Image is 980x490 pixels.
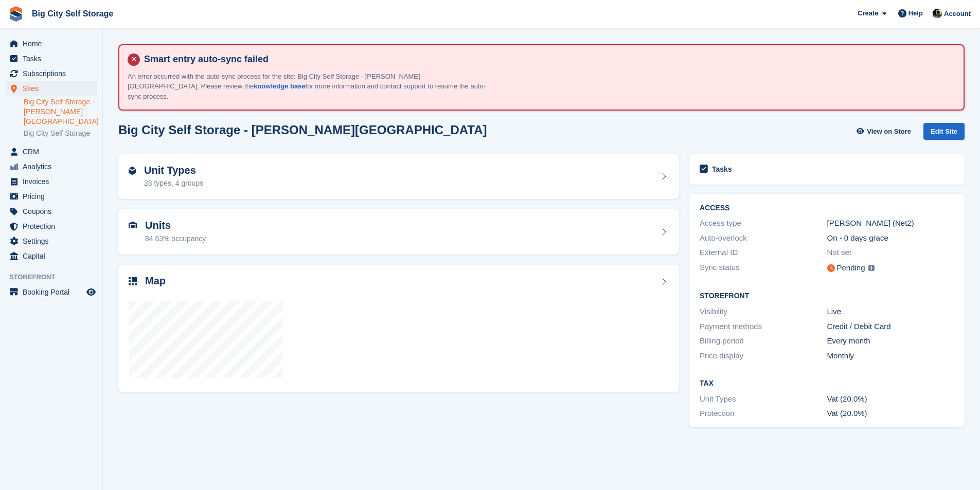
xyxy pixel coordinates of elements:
[145,220,206,231] h2: Units
[827,408,954,420] div: Vat (20.0%)
[118,209,679,255] a: Units 84.63% occupancy
[23,174,84,189] span: Invoices
[700,393,827,405] div: Unit Types
[700,408,827,420] div: Protection
[5,204,97,219] a: menu
[24,97,97,126] a: Big City Self Storage - [PERSON_NAME][GEOGRAPHIC_DATA]
[837,262,865,274] div: Pending
[5,144,97,159] a: menu
[923,123,965,144] a: Edit Site
[5,51,97,66] a: menu
[23,81,84,96] span: Sites
[129,167,136,175] img: unit-type-icn-2b2737a686de81e16bb02015468b77c625bbabd49415b5ef34ead5e3b44a266d.svg
[23,51,84,66] span: Tasks
[140,53,955,65] h4: Smart entry auto-sync failed
[700,292,954,300] h2: Storefront
[9,272,102,282] span: Storefront
[129,277,137,285] img: map-icn-33ee37083ee616e46c38cad1a60f524a97daa1e2b2c8c0bc3eb3415660979fc1.svg
[700,335,827,347] div: Billing period
[5,81,97,96] a: menu
[5,159,97,174] a: menu
[827,232,954,244] div: On - 0 days grace
[23,66,84,81] span: Subscriptions
[23,159,84,174] span: Analytics
[858,8,878,19] span: Create
[944,9,971,19] span: Account
[712,165,732,174] h2: Tasks
[700,321,827,333] div: Payment methods
[23,249,84,263] span: Capital
[118,154,679,199] a: Unit Types 28 types, 4 groups
[5,37,97,51] a: menu
[5,219,97,233] a: menu
[129,222,137,229] img: unit-icn-7be61d7bf1b0ce9d3e12c5938cc71ed9869f7b940bace4675aadf7bd6d80202e.svg
[145,233,206,244] div: 84.63% occupancy
[700,217,827,229] div: Access type
[827,350,954,362] div: Monthly
[23,219,84,233] span: Protection
[5,189,97,204] a: menu
[827,335,954,347] div: Every month
[827,217,954,229] div: [PERSON_NAME] (Net2)
[700,350,827,362] div: Price display
[908,8,923,19] span: Help
[118,123,487,137] h2: Big City Self Storage - [PERSON_NAME][GEOGRAPHIC_DATA]
[700,262,827,275] div: Sync status
[827,393,954,405] div: Vat (20.0%)
[868,265,875,271] img: icon-info-grey-7440780725fd019a000dd9b08b2336e03edf1995a4989e88bcd33f0948082b44.svg
[8,6,24,22] img: stora-icon-8386f47178a22dfd0bd8f6a31ec36ba5ce8667c1dd55bd0f319d3a0aa187defe.svg
[700,306,827,318] div: Visibility
[827,321,954,333] div: Credit / Debit Card
[23,189,84,204] span: Pricing
[23,37,84,51] span: Home
[827,306,954,318] div: Live
[254,82,305,90] a: knowledge base
[867,126,911,137] span: View on Store
[23,204,84,219] span: Coupons
[5,174,97,189] a: menu
[827,247,954,259] div: Not set
[145,275,166,287] h2: Map
[24,129,97,138] a: Big City Self Storage
[23,285,84,299] span: Booking Portal
[23,144,84,159] span: CRM
[5,285,97,299] a: menu
[23,234,84,248] span: Settings
[118,265,679,392] a: Map
[855,123,915,140] a: View on Store
[5,249,97,263] a: menu
[700,247,827,259] div: External ID
[923,123,965,140] div: Edit Site
[700,379,954,388] h2: Tax
[85,286,97,298] a: Preview store
[5,66,97,81] a: menu
[28,5,117,22] a: Big City Self Storage
[128,71,488,102] p: An error occurred with the auto-sync process for the site: Big City Self Storage - [PERSON_NAME][...
[144,178,203,189] div: 28 types, 4 groups
[700,204,954,212] h2: ACCESS
[144,165,203,176] h2: Unit Types
[5,234,97,248] a: menu
[932,8,942,19] img: Patrick Nevin
[700,232,827,244] div: Auto-overlock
